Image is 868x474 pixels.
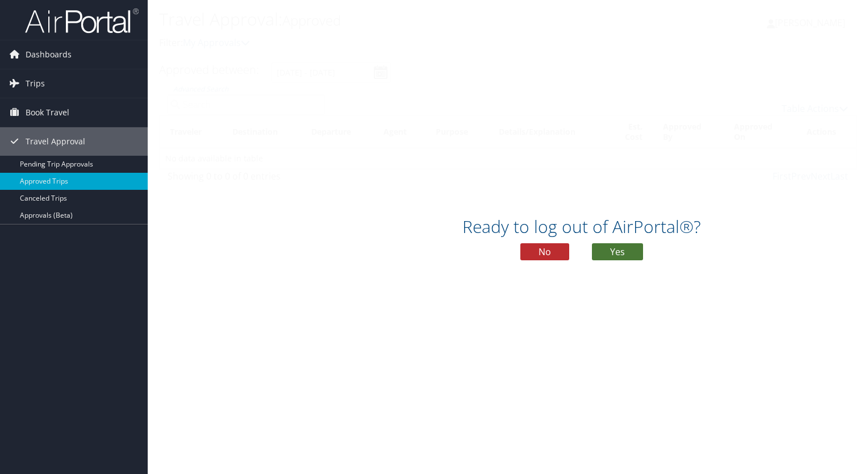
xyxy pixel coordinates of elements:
[592,243,643,260] button: Yes
[26,127,85,156] span: Travel Approval
[25,7,139,34] img: airportal-logo.png
[26,98,69,127] span: Book Travel
[520,243,569,260] button: No
[26,40,72,69] span: Dashboards
[26,69,45,98] span: Trips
